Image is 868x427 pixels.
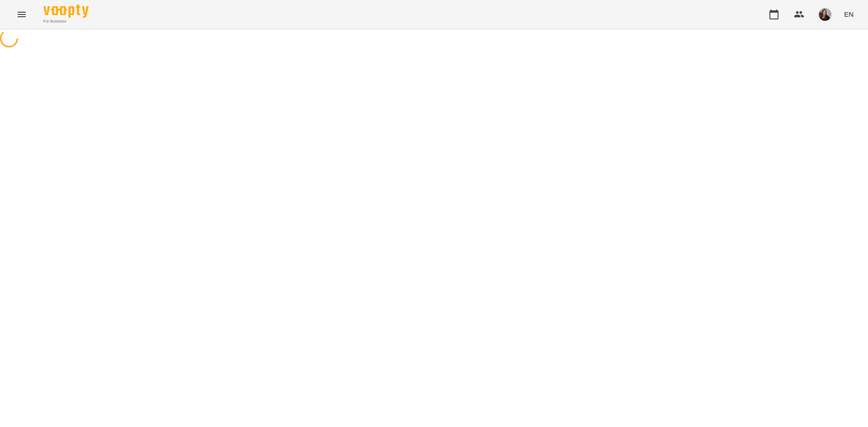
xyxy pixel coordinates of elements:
button: Menu [11,4,33,25]
img: 6cb9500d2c9559d0c681d3884c4848cf.JPG [819,8,831,21]
button: EN [840,6,857,23]
span: EN [844,9,854,19]
span: For Business [43,19,89,24]
img: Voopty Logo [43,5,89,18]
